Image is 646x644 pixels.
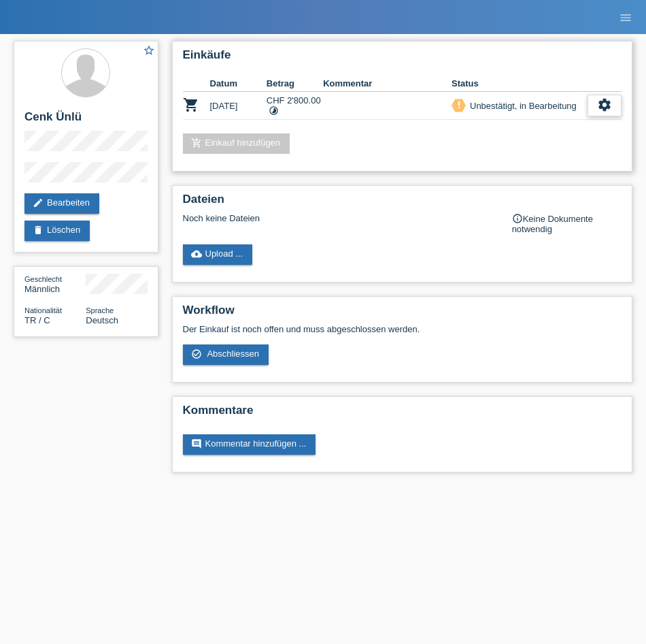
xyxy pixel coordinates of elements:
[323,76,452,92] th: Kommentar
[24,193,99,214] a: editBearbeiten
[267,76,323,92] th: Betrag
[183,304,622,324] h2: Workflow
[183,324,622,334] p: Der Einkauf ist noch offen und muss abgeschlossen werden.
[210,92,267,120] td: [DATE]
[183,434,316,455] a: commentKommentar hinzufügen ...
[207,349,259,359] span: Abschliessen
[210,76,267,92] th: Datum
[466,99,577,113] div: Unbestätigt, in Bearbeitung
[183,193,622,213] h2: Dateien
[33,225,44,236] i: delete
[143,44,155,59] a: star_border
[183,48,622,69] h2: Einkäufe
[24,221,90,241] a: deleteLöschen
[143,44,155,57] i: star_border
[512,213,523,224] i: info_outline
[452,76,588,92] th: Status
[183,213,495,223] div: Noch keine Dateien
[24,275,62,283] span: Geschlecht
[191,248,202,259] i: cloud_upload
[24,315,50,325] span: Türkei / C / 24.11.1977
[183,244,253,265] a: cloud_uploadUpload ...
[86,315,118,325] span: Deutsch
[597,97,612,112] i: settings
[512,213,622,234] div: Keine Dokumente notwendig
[86,306,114,315] span: Sprache
[24,274,86,294] div: Männlich
[183,404,622,424] h2: Kommentare
[24,306,62,315] span: Nationalität
[24,110,148,131] h2: Cenk Ünlü
[183,344,269,365] a: check_circle_outline Abschliessen
[612,13,639,21] a: menu
[191,349,202,359] i: check_circle_outline
[267,92,323,120] td: CHF 2'800.00
[269,106,279,116] i: Fixe Raten (24 Raten)
[33,197,44,208] i: edit
[454,100,464,110] i: priority_high
[619,11,632,25] i: menu
[183,97,199,113] i: POSP00026797
[191,138,202,148] i: add_shopping_cart
[183,133,290,154] a: add_shopping_cartEinkauf hinzufügen
[191,438,202,449] i: comment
